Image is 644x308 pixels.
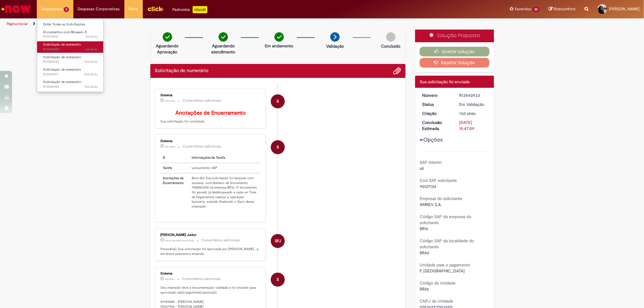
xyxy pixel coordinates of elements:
[459,119,487,132] div: [DATE] 15:47:09
[161,110,261,124] p: Sua solicitação foi concluída.
[84,72,98,77] span: 13d atrás
[459,110,487,116] div: 16/09/2025 16:47:05
[175,110,246,116] b: Anotações de Encerramento
[43,72,98,77] span: R13540917
[271,94,285,108] div: System
[277,140,279,154] span: S
[420,160,442,165] b: SAP Interim
[165,99,175,103] span: 4m atrás
[533,7,540,12] span: 20
[549,6,575,12] a: Rascunhos
[37,41,104,52] a: Aberto R13559583 : Solicitação de numerário
[271,273,285,287] div: System
[219,32,228,42] img: check-circle-green.png
[43,84,98,89] span: R13540905
[330,32,340,42] img: arrow-next.png
[85,34,98,39] span: 3d atrás
[275,234,281,248] span: SFJ
[7,21,27,26] a: Página inicial
[165,277,175,281] time: 25/09/2025 19:37:35
[163,32,172,42] img: check-circle-green.png
[155,68,209,74] h2: Solicitação de numerário Histórico de tíquete
[43,42,81,47] span: Solicitação de numerário
[326,43,344,49] p: Validação
[183,144,222,149] small: Comentários adicionais
[420,250,429,256] span: BR46
[182,276,221,281] small: Comentários adicionais
[393,67,401,75] button: Adicionar anexos
[147,4,164,13] img: click_logo_yellow_360x200.png
[265,43,293,49] p: Em andamento
[420,202,442,207] span: AMBEV S.A.
[420,166,424,171] span: s4
[43,30,87,34] span: Documentos com Bloqueio R
[415,29,494,42] div: Solução Proposta
[84,72,98,77] time: 16/09/2025 16:45:41
[43,55,81,59] span: Solicitação de numerário
[193,6,207,13] p: +GenAi
[161,173,189,211] th: Anotações de Encerramento
[515,6,531,12] span: Favoritos
[161,233,261,237] div: [PERSON_NAME] Junior
[420,238,474,249] b: Código SAP da localidade do solicitante
[161,247,261,256] p: Prezado(a), Sua solicitação foi aprovada por [PERSON_NAME] , e em breve estaremos atuando.
[161,272,261,275] div: Sistema
[189,173,261,211] td: Bom dia! Sua solicitação foi lançada com sucesso, com Número de Documento 1900023310 na empresa B...
[173,6,207,13] div: Padroniza
[84,84,98,89] span: 13d atrás
[459,101,487,107] div: Em Validação
[277,272,279,287] span: S
[418,110,455,116] dt: Criação
[202,238,240,243] small: Comentários adicionais
[161,94,261,97] div: Sistema
[165,99,175,103] time: 29/09/2025 09:44:04
[85,34,98,39] time: 26/09/2025 14:51:34
[41,6,62,12] span: Requisições
[78,6,120,12] span: Despesas Corporativas
[43,80,81,84] span: Solicitação de numerário
[418,119,455,132] dt: Conclusão Estimada
[277,94,279,109] span: S
[165,239,194,242] time: 29/09/2025 08:28:37
[459,111,476,116] time: 16/09/2025 16:47:05
[209,43,238,55] p: Aguardando atendimento
[271,140,285,154] div: System
[386,32,396,42] img: img-circle-grey.png
[37,21,104,28] a: Exibir Todas as Solicitações
[420,214,471,225] b: Código SAP da empresa do solicitante
[420,280,456,286] b: Código da Unidade
[64,7,69,12] span: 5
[161,153,189,163] th: #
[459,92,487,98] div: R13540933
[153,43,182,55] p: Aguardando Aprovação
[420,268,465,274] span: F. [GEOGRAPHIC_DATA]
[554,6,575,12] span: Rascunhos
[459,111,476,116] span: 13d atrás
[420,79,469,84] span: Sua solicitação foi enviada
[43,59,98,64] span: R13540933
[37,18,104,92] ul: Requisições
[85,47,98,52] span: 6d atrás
[84,59,98,64] span: 13d atrás
[43,34,98,39] span: R13570961
[1,3,32,15] img: ServiceNow
[381,43,400,49] p: Concluído
[43,67,81,72] span: Solicitação de numerário
[165,145,175,148] time: 29/09/2025 09:44:02
[5,18,425,30] ul: Trilhas de página
[183,98,222,103] small: Comentários adicionais
[271,234,285,248] div: Sergio Fahd Junior
[418,101,455,107] dt: Status
[420,226,428,231] span: BR16
[420,262,470,268] b: Unidade para o pagamento
[37,66,104,78] a: Aberto R13540917 : Solicitação de numerário
[161,163,189,173] th: Tarefa
[165,277,175,281] span: 4d atrás
[420,184,436,189] span: 90127124
[37,79,104,90] a: Aberto R13540905 : Solicitação de numerário
[165,239,194,242] span: cerca de uma hora atrás
[274,32,284,42] img: check-circle-green.png
[609,6,639,11] span: [PERSON_NAME]
[129,6,138,12] span: More
[161,139,261,143] div: Sistema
